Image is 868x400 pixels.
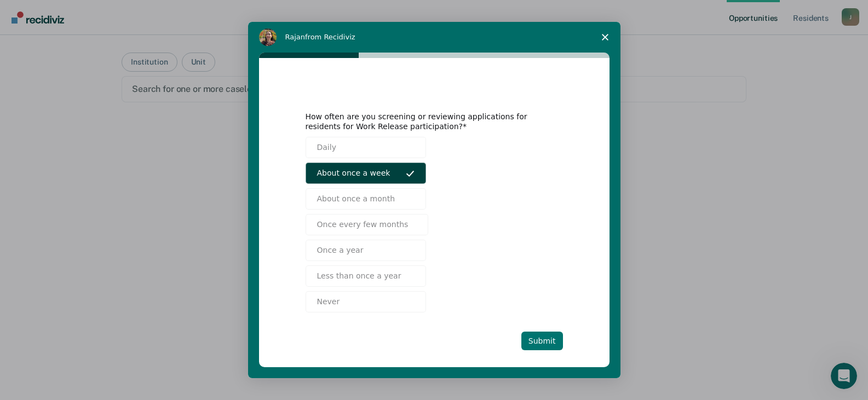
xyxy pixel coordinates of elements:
[306,112,547,131] div: How often are you screening or reviewing applications for residents for Work Release participation?
[306,240,426,261] button: Once a year
[590,22,620,53] span: Close survey
[259,28,277,46] img: Profile image for Rajan
[317,167,390,179] span: About once a week
[317,296,340,308] span: Never
[306,291,426,312] button: Never
[305,33,355,41] span: from Recidiviz
[306,163,426,184] button: About once a week
[317,245,364,256] span: Once a year
[317,270,401,282] span: Less than once a year
[317,193,395,205] span: About once a month
[317,219,409,230] span: Once every few months
[317,142,336,153] span: Daily
[306,137,426,158] button: Daily
[306,188,426,210] button: About once a month
[306,265,426,287] button: Less than once a year
[306,214,429,235] button: Once every few months
[521,332,563,350] button: Submit
[285,33,306,41] span: Rajan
